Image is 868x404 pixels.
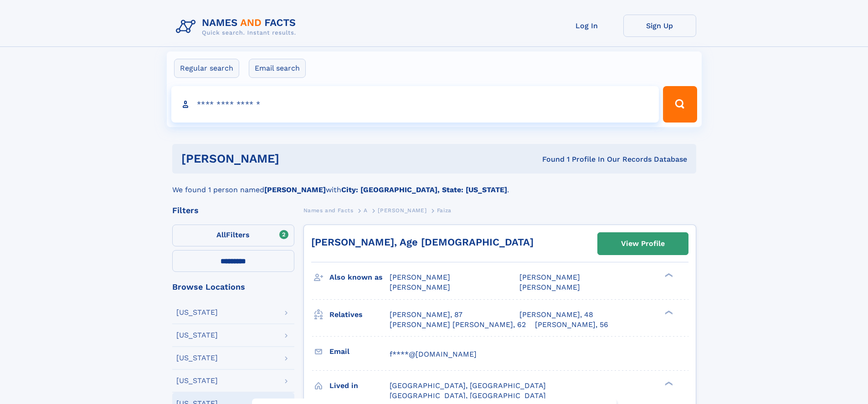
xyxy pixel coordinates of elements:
[390,381,546,390] span: [GEOGRAPHIC_DATA], [GEOGRAPHIC_DATA]
[174,59,239,78] label: Regular search
[663,380,673,386] div: ❯
[519,310,593,320] a: [PERSON_NAME], 48
[598,233,688,255] a: View Profile
[519,283,580,291] span: [PERSON_NAME]
[550,15,623,37] a: Log In
[411,154,687,164] div: Found 1 Profile In Our Records Database
[390,283,450,291] span: [PERSON_NAME]
[390,273,450,281] span: [PERSON_NAME]
[329,307,390,322] h3: Relatives
[303,205,354,216] a: Names and Facts
[176,377,218,384] div: [US_STATE]
[172,283,294,291] div: Browse Locations
[264,185,326,194] b: [PERSON_NAME]
[663,272,673,278] div: ❯
[329,378,390,394] h3: Lived in
[378,205,426,216] a: [PERSON_NAME]
[390,320,526,330] a: [PERSON_NAME] [PERSON_NAME], 62
[621,233,665,254] div: View Profile
[663,86,697,123] button: Search Button
[519,273,580,281] span: [PERSON_NAME]
[390,391,546,400] span: [GEOGRAPHIC_DATA], [GEOGRAPHIC_DATA]
[311,236,534,248] a: [PERSON_NAME], Age [DEMOGRAPHIC_DATA]
[181,153,411,164] h1: [PERSON_NAME]
[172,206,294,215] div: Filters
[176,309,218,316] div: [US_STATE]
[364,207,368,214] span: A
[329,270,390,285] h3: Also known as
[663,309,673,315] div: ❯
[364,205,368,216] a: A
[172,15,303,39] img: Logo Names and Facts
[341,185,507,194] b: City: [GEOGRAPHIC_DATA], State: [US_STATE]
[329,344,390,359] h3: Email
[216,230,226,239] span: All
[249,59,306,78] label: Email search
[535,320,608,330] a: [PERSON_NAME], 56
[171,86,659,123] input: search input
[176,332,218,339] div: [US_STATE]
[172,225,294,246] label: Filters
[172,174,696,195] div: We found 1 person named with .
[378,207,426,214] span: [PERSON_NAME]
[390,310,462,320] a: [PERSON_NAME], 87
[623,15,696,37] a: Sign Up
[176,354,218,362] div: [US_STATE]
[437,207,452,214] span: Faiza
